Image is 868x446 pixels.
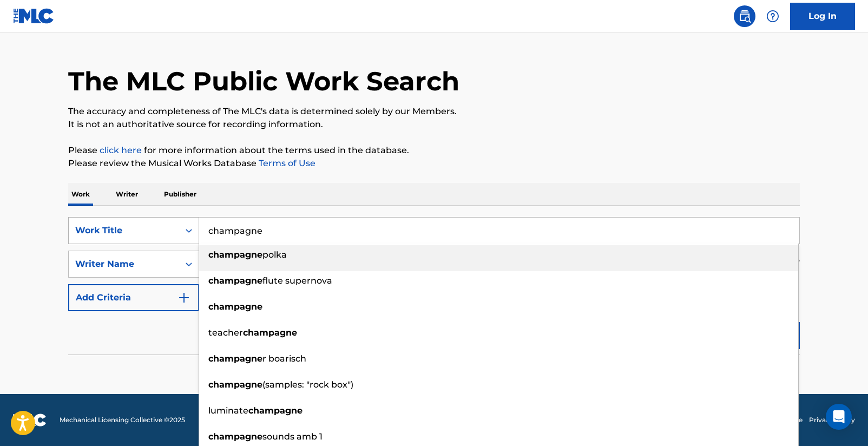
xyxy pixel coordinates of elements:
form: Search Form [68,217,800,355]
div: Writer Name [75,258,173,271]
strong: champagne [208,301,262,312]
a: click here [100,145,142,155]
p: Writer [113,183,141,206]
p: Please review the Musical Works Database [68,157,800,170]
p: Work [68,183,93,206]
span: flute supernova [262,276,332,286]
h1: The MLC Public Work Search [68,65,459,97]
strong: champagne [243,327,297,338]
strong: champagne [208,353,262,364]
button: Add Criteria [68,284,199,311]
div: Help [762,5,784,27]
a: Log In [790,3,855,30]
strong: champagne [208,250,262,260]
strong: champagne [208,379,262,390]
div: Work Title [75,224,173,237]
span: sounds amb 1 [262,431,323,442]
a: Privacy Policy [809,415,855,425]
p: The accuracy and completeness of The MLC's data is determined solely by our Members. [68,105,800,118]
span: (samples: "rock box") [262,379,353,390]
img: search [738,10,751,23]
span: polka [262,250,287,260]
img: help [766,10,779,23]
img: 9d2ae6d4665cec9f34b9.svg [177,291,190,304]
strong: champagne [208,276,262,286]
img: MLC Logo [13,8,55,24]
div: Open Intercom Messenger [826,404,852,430]
span: Mechanical Licensing Collective © 2025 [60,415,185,425]
p: It is not an authoritative source for recording information. [68,118,800,131]
span: luminate [208,405,248,416]
p: Publisher [161,183,200,206]
img: logo [13,414,47,427]
strong: champagne [208,431,262,442]
span: r boarisch [262,353,306,364]
span: teacher [208,327,243,338]
strong: champagne [248,405,303,416]
a: Terms of Use [257,158,315,168]
a: Public Search [734,5,755,27]
p: Please for more information about the terms used in the database. [68,144,800,157]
